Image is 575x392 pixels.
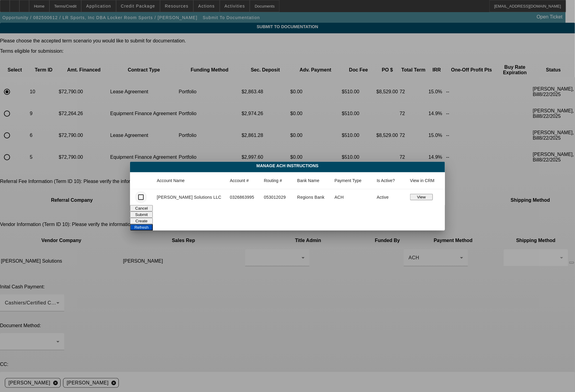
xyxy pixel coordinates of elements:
[297,177,319,184] div: Bank Name
[157,177,220,184] div: Account Name
[377,177,395,184] div: Is Active?
[372,189,405,205] td: Active
[130,224,153,231] button: Refresh
[225,189,259,205] td: 0326863995
[377,177,400,184] div: Is Active?
[259,189,293,205] td: 053012029
[230,177,254,184] div: Account #
[230,177,249,184] div: Account #
[410,177,435,184] div: View in CRM
[293,189,330,205] td: Regions Bank
[410,194,433,200] button: View
[264,177,288,184] div: Routing #
[335,177,362,184] div: Payment Type
[130,205,153,211] button: Cancel
[335,177,367,184] div: Payment Type
[264,177,282,184] div: Routing #
[135,163,440,168] span: Manage ACH Instructions
[130,218,153,224] button: Create
[410,177,440,184] div: View in CRM
[152,189,225,205] td: [PERSON_NAME] Solutions LLC
[157,177,185,184] div: Account Name
[130,211,153,218] button: Submit
[297,177,325,184] div: Bank Name
[330,189,372,205] td: ACH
